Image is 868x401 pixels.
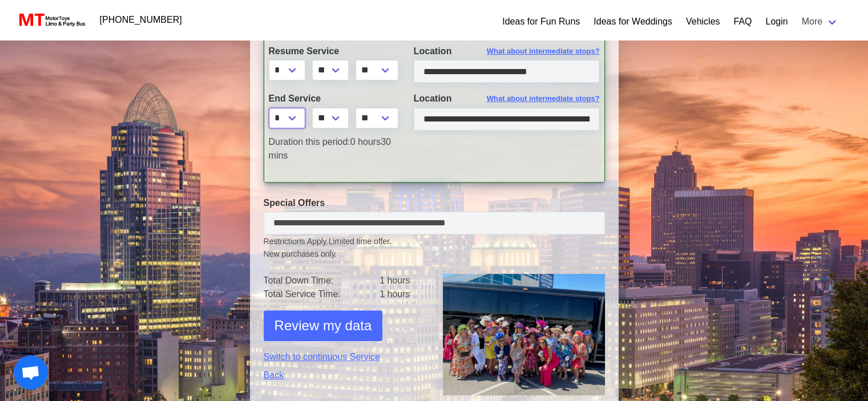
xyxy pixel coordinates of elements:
[269,92,397,106] label: End Service
[264,196,605,210] label: Special Offers
[443,274,605,395] img: 1.png
[380,274,425,287] td: 1 hours
[414,92,600,106] label: Location
[329,236,391,248] span: Limited time offer.
[765,15,788,29] a: Login
[16,12,86,28] img: MotorToys Logo
[264,368,426,382] a: Back
[686,15,720,29] a: Vehicles
[14,355,48,390] a: Open chat
[795,10,845,33] a: More
[274,315,372,336] span: Review my data
[264,274,380,287] td: Total Down Time:
[269,137,350,147] span: Duration this period:
[93,9,189,31] a: [PHONE_NUMBER]
[264,287,380,301] td: Total Service Time:
[269,44,397,58] label: Resume Service
[269,137,391,160] span: 30 mins
[264,237,605,260] small: Restrictions Apply.
[380,287,425,301] td: 1 hours
[502,15,580,29] a: Ideas for Fun Runs
[414,44,600,58] label: Location
[487,46,600,57] span: What about intermediate stops?
[264,350,426,364] a: Switch to continuous Service
[260,135,405,163] div: 0 hours
[264,248,605,260] span: New purchases only.
[487,93,600,104] span: What about intermediate stops?
[264,310,383,341] button: Review my data
[733,15,752,29] a: FAQ
[594,15,672,29] a: Ideas for Weddings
